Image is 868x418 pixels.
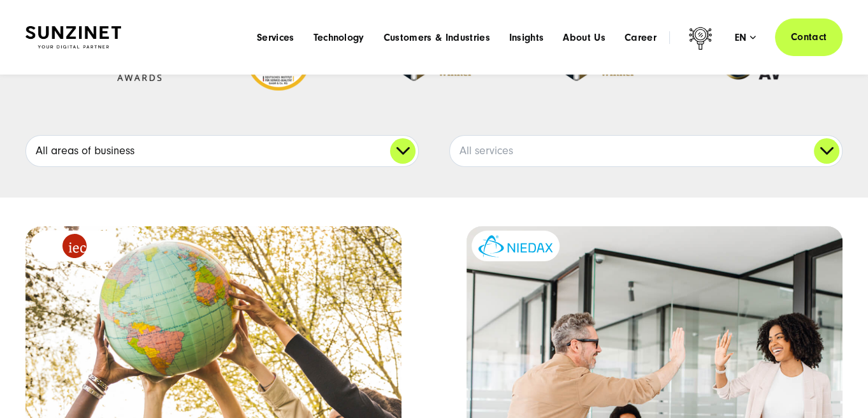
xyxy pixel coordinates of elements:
[563,31,605,44] a: About Us
[478,235,553,257] img: niedax-logo
[735,31,756,44] div: en
[257,31,294,44] a: Services
[26,136,418,166] a: All areas of business
[25,26,121,48] img: SUNZINET Full Service Digital Agentur
[62,234,87,258] img: logo_IEC
[384,31,490,44] a: Customers & Industries
[509,31,544,44] a: Insights
[775,18,843,56] a: Contact
[625,31,656,44] a: Career
[313,31,364,44] a: Technology
[450,136,842,166] a: All services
